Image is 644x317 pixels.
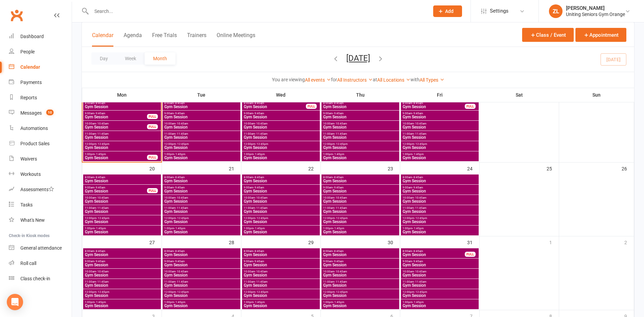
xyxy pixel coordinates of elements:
[402,179,477,183] span: Gym Session
[400,88,479,102] th: Fri
[164,217,239,220] span: 12:00pm
[164,189,239,193] span: Gym Session
[243,125,318,129] span: Gym Session
[20,64,40,70] div: Calendar
[253,102,264,105] span: - 8:45am
[402,250,465,253] span: 8:00am
[20,245,62,251] div: General attendance
[547,163,559,174] div: 25
[164,230,239,234] span: Gym Session
[412,260,423,263] span: - 9:45am
[243,186,318,189] span: 9:00am
[164,156,239,160] span: Gym Session
[164,227,239,230] span: 1:00pm
[82,88,162,102] th: Mon
[96,206,109,210] span: - 11:45am
[85,125,147,129] span: Gym Session
[323,135,398,139] span: Gym Session
[20,95,37,100] div: Reports
[549,236,559,248] div: 1
[243,199,318,203] span: Gym Session
[402,196,477,199] span: 10:00am
[174,153,185,156] span: - 1:45pm
[94,250,105,253] span: - 8:45am
[174,260,185,263] span: - 9:45am
[333,186,344,189] span: - 9:45am
[323,102,398,105] span: 8:00am
[85,260,160,263] span: 9:00am
[323,143,398,146] span: 12:00pm
[333,112,344,115] span: - 9:45am
[243,112,318,115] span: 9:00am
[402,253,465,257] span: Gym Session
[331,77,337,82] strong: for
[85,146,160,150] span: Gym Session
[465,252,476,257] div: FULL
[323,146,398,150] span: Gym Session
[164,125,239,129] span: Gym Session
[9,29,72,44] a: Dashboard
[323,186,398,189] span: 9:00am
[164,263,239,267] span: Gym Session
[243,153,318,156] span: 1:00pm
[20,34,44,39] div: Dashboard
[85,132,160,135] span: 11:00am
[323,176,398,179] span: 8:00am
[243,115,318,119] span: Gym Session
[9,256,72,271] a: Roll call
[253,112,264,115] span: - 9:45am
[85,253,160,257] span: Gym Session
[176,132,188,135] span: - 11:45am
[323,220,398,224] span: Gym Session
[414,132,426,135] span: - 11:45am
[402,153,477,156] span: 1:00pm
[94,260,105,263] span: - 9:45am
[402,206,477,210] span: 11:00am
[147,188,158,193] div: FULL
[96,122,109,125] span: - 10:45am
[402,125,477,129] span: Gym Session
[323,189,398,193] span: Gym Session
[337,77,373,83] a: All Instructors
[402,102,465,105] span: 8:00am
[433,5,462,17] button: Add
[566,5,625,11] div: [PERSON_NAME]
[96,132,109,135] span: - 11:45am
[9,90,72,105] a: Reports
[323,253,398,257] span: Gym Session
[323,227,398,230] span: 1:00pm
[402,112,477,115] span: 9:00am
[187,32,206,47] button: Trainers
[334,206,347,210] span: - 11:45am
[414,122,426,125] span: - 10:45am
[9,182,72,197] a: Assessments
[20,217,45,223] div: What's New
[377,77,410,83] a: All Locations
[164,176,239,179] span: 8:00am
[323,156,398,160] span: Gym Session
[402,199,477,203] span: Gym Session
[9,271,72,286] a: Class kiosk mode
[243,189,318,193] span: Gym Session
[402,143,477,146] span: 12:00pm
[174,250,185,253] span: - 8:45am
[176,122,188,125] span: - 10:45am
[20,171,41,177] div: Workouts
[147,124,158,129] div: FULL
[253,260,264,263] span: - 9:45am
[323,210,398,214] span: Gym Session
[388,163,400,174] div: 23
[85,189,147,193] span: Gym Session
[164,179,239,183] span: Gym Session
[147,114,158,119] div: FULL
[402,146,477,150] span: Gym Session
[323,125,398,129] span: Gym Session
[9,167,72,182] a: Workouts
[549,4,563,18] div: ZL
[323,217,398,220] span: 12:00pm
[85,196,160,199] span: 10:00am
[402,132,477,135] span: 11:00am
[243,220,318,224] span: Gym Session
[566,11,625,17] div: Uniting Seniors Gym Orange
[164,153,239,156] span: 1:00pm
